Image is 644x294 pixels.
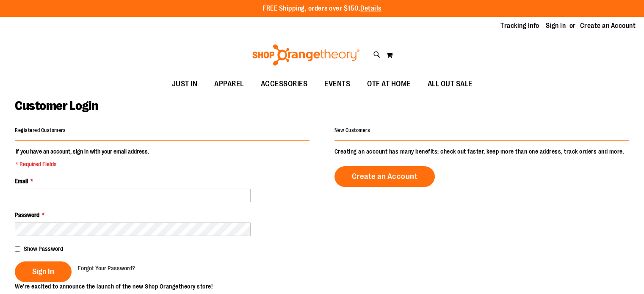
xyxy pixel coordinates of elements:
strong: Registered Customers [15,127,66,133]
p: We’re excited to announce the launch of the new Shop Orangetheory store! [15,282,322,291]
span: ALL OUT SALE [428,74,473,93]
span: Create an Account [352,172,418,181]
a: Create an Account [580,21,636,30]
a: Forgot Your Password? [78,264,135,272]
span: * Required Fields [16,160,149,168]
span: Password [15,212,39,218]
span: JUST IN [172,74,198,93]
p: FREE Shipping, orders over $150. [263,4,381,14]
span: Sign In [32,267,54,276]
span: Forgot Your Password? [78,265,135,272]
span: EVENTS [324,74,350,93]
span: ACCESSORIES [261,74,308,93]
strong: New Customers [334,127,370,133]
img: Shop Orangetheory [251,44,361,66]
span: Customer Login [15,99,98,113]
span: Email [15,178,28,184]
legend: If you have an account, sign in with your email address. [15,147,150,168]
button: Sign In [15,261,72,282]
p: Creating an account has many benefits: check out faster, keep more than one address, track orders... [334,147,629,156]
a: Create an Account [334,166,435,187]
a: Tracking Info [500,21,539,30]
span: OTF AT HOME [367,74,411,93]
a: Sign In [546,21,566,30]
span: APPAREL [214,74,244,93]
a: Details [360,5,381,12]
span: Show Password [24,245,63,252]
